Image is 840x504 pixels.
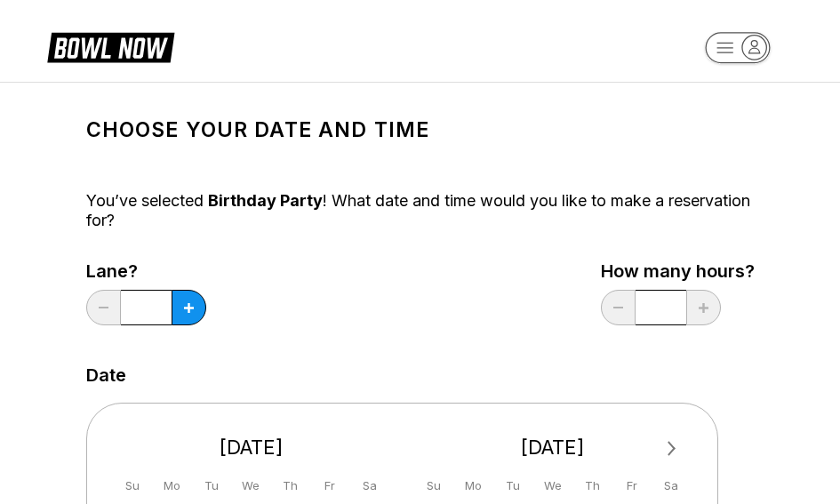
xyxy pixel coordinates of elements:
[461,474,485,498] div: Mo
[620,474,644,498] div: Fr
[658,435,686,463] button: Next Month
[199,474,223,498] div: Tu
[415,436,691,460] div: [DATE]
[160,474,184,498] div: Mo
[318,474,342,498] div: Fr
[114,436,389,460] div: [DATE]
[208,191,323,210] span: Birthday Party
[501,474,525,498] div: Tu
[120,474,144,498] div: Su
[86,261,206,281] label: Lane?
[422,474,446,498] div: Su
[357,474,381,498] div: Sa
[86,365,126,385] label: Date
[660,474,684,498] div: Sa
[540,474,564,498] div: We
[601,261,755,281] label: How many hours?
[239,474,263,498] div: We
[86,191,755,230] div: You’ve selected ! What date and time would you like to make a reservation for?
[86,117,755,142] h1: Choose your Date and time
[580,474,604,498] div: Th
[278,474,302,498] div: Th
